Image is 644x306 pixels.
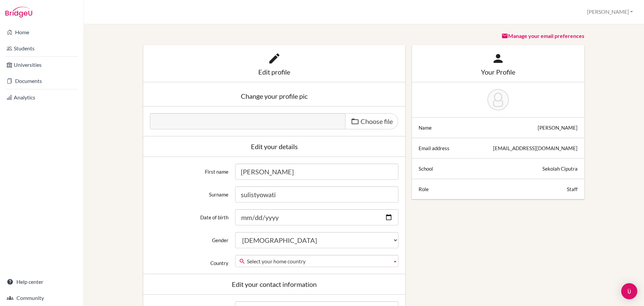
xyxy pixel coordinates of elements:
div: Sekolah Ciputra [542,165,578,172]
div: [PERSON_NAME] [538,124,578,131]
img: anita sulistyowati [487,89,509,111]
a: Help center [1,275,82,289]
div: Staff [567,186,578,192]
label: Country [147,255,232,266]
div: Name [419,124,432,131]
a: Manage your email preferences [501,33,584,39]
div: Change your profile pic [150,93,398,99]
label: Gender [147,232,232,244]
a: Documents [1,74,82,88]
div: Edit your details [150,143,398,150]
div: Your Profile [419,69,578,75]
label: Surname [147,186,232,198]
div: Open Intercom Messenger [621,283,637,299]
img: Bridge-U [5,7,32,17]
span: Select your home country [247,255,389,267]
div: School [419,165,433,172]
a: Universities [1,58,82,72]
div: Email address [419,145,449,151]
button: [PERSON_NAME] [584,6,636,18]
a: Home [1,26,82,39]
div: Edit your contact information [150,281,398,288]
a: Students [1,42,82,55]
a: Community [1,291,82,305]
div: Role [419,186,429,192]
div: [EMAIL_ADDRESS][DOMAIN_NAME] [493,145,578,151]
a: Analytics [1,91,82,104]
span: Choose file [361,117,393,125]
div: Edit profile [150,69,398,75]
label: Date of birth [147,209,232,221]
label: First name [147,164,232,175]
